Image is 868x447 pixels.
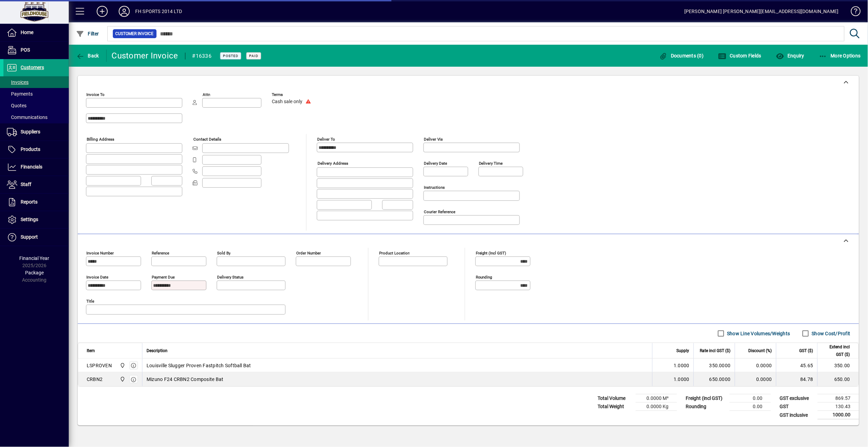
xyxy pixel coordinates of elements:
span: Central [118,375,126,383]
mat-label: Order number [296,251,321,255]
span: GST ($) [800,347,813,355]
span: Rate incl GST ($) [700,347,731,355]
mat-label: Invoice date [86,275,108,280]
mat-label: Instructions [424,185,445,190]
mat-label: Sold by [217,251,231,255]
td: 130.43 [818,403,859,411]
span: 1.0000 [674,362,690,369]
span: Communications [7,115,47,120]
td: 650.00 [817,372,859,386]
button: Filter [74,28,101,40]
span: Terms [272,92,313,97]
button: Back [74,50,101,62]
a: Quotes [3,100,69,111]
td: Rounding [683,403,730,411]
mat-label: Attn [203,92,210,97]
div: 650.0000 [698,376,731,383]
td: 84.78 [776,372,817,386]
mat-label: Rounding [476,275,492,280]
mat-label: Deliver via [424,137,443,142]
span: Products [21,146,40,152]
td: 869.57 [818,394,859,403]
td: 350.00 [817,359,859,372]
span: Louisville Slugger Proven Fastpitch Softball Bat [147,362,251,369]
div: FH SPORTS 2014 LTD [135,6,182,17]
td: 0.0000 M³ [636,394,677,403]
span: Documents (0) [659,53,704,58]
span: Discount (%) [749,347,772,355]
span: Financials [21,164,42,170]
a: POS [3,42,69,59]
span: Customers [21,65,44,70]
span: POS [21,47,30,53]
td: 0.0000 Kg [636,403,677,411]
td: Freight (incl GST) [683,394,730,403]
button: Documents (0) [657,50,706,62]
a: Knowledge Base [846,1,859,24]
mat-label: Product location [379,251,410,255]
span: Settings [21,217,38,222]
mat-label: Freight (incl GST) [476,251,506,255]
div: CRBN2 [87,376,103,383]
td: Total Volume [594,394,636,403]
span: Customer Invoice [116,30,154,37]
mat-label: Payment due [152,275,175,280]
div: LSPROVEN [87,362,112,369]
mat-label: Delivery time [479,161,503,166]
span: Filter [76,31,99,36]
div: 350.0000 [698,362,731,369]
button: Enquiry [774,50,806,62]
td: 0.0000 [735,372,776,386]
span: Payments [7,91,33,97]
span: Home [21,30,33,35]
span: Support [21,234,38,240]
div: [PERSON_NAME] [PERSON_NAME][EMAIL_ADDRESS][DOMAIN_NAME] [684,6,839,17]
button: Add [91,5,113,18]
mat-label: Deliver To [317,137,335,142]
app-page-header-button: Back [69,50,107,62]
mat-label: Reference [152,251,169,255]
a: Invoices [3,76,69,88]
td: GST exclusive [776,394,818,403]
span: Invoices [7,79,29,85]
span: Item [87,347,95,355]
a: Communications [3,111,69,123]
span: Extend incl GST ($) [822,343,850,358]
span: Reports [21,199,37,205]
span: Central [118,362,126,369]
span: Back [76,53,99,58]
mat-label: Delivery date [424,161,447,166]
td: 45.65 [776,359,817,372]
div: Customer Invoice [112,50,178,61]
button: Profile [113,5,135,18]
a: Products [3,141,69,158]
a: Payments [3,88,69,100]
span: Mizuno F24 CRBN2 Composite Bat [147,376,224,383]
td: 0.0000 [735,359,776,372]
mat-label: Invoice number [86,251,114,255]
td: Total Weight [594,403,636,411]
a: Support [3,229,69,246]
a: Reports [3,194,69,211]
span: 1.0000 [674,376,690,383]
span: Staff [21,182,31,187]
span: Custom Fields [718,53,762,58]
span: More Options [819,53,861,58]
a: Settings [3,211,69,228]
mat-label: Invoice To [86,92,105,97]
a: Home [3,24,69,41]
td: GST [776,403,818,411]
a: Staff [3,176,69,193]
button: Custom Fields [717,50,763,62]
label: Show Cost/Profit [811,330,850,337]
td: 1000.00 [818,411,859,419]
span: Description [147,347,168,355]
span: Enquiry [776,53,804,58]
td: 0.00 [730,403,771,411]
span: Paid [249,54,258,58]
span: Posted [223,54,238,58]
label: Show Line Volumes/Weights [726,330,790,337]
a: Suppliers [3,123,69,141]
mat-label: Delivery status [217,275,244,280]
td: GST inclusive [776,411,818,419]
